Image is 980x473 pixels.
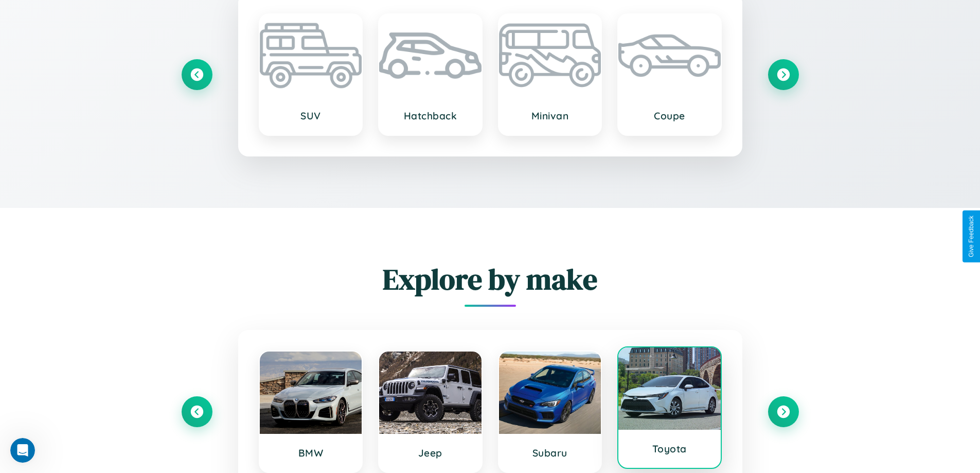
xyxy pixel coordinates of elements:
[629,443,710,455] h3: Toyota
[629,110,710,122] h3: Coupe
[10,438,35,463] iframe: Intercom live chat
[270,110,352,122] h3: SUV
[182,259,799,299] h2: Explore by make
[509,110,591,122] h3: Minivan
[509,447,591,459] h3: Subaru
[270,447,352,459] h3: BMW
[389,110,471,122] h3: Hatchback
[968,216,975,257] div: Give Feedback
[389,447,471,459] h3: Jeep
